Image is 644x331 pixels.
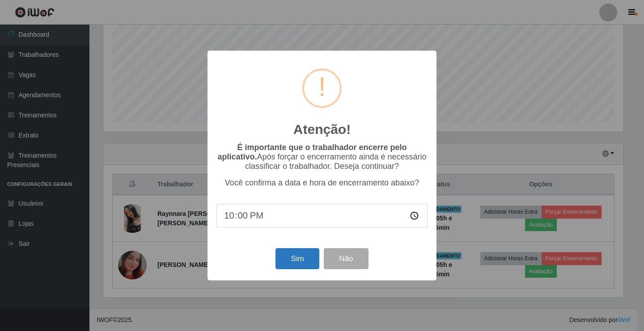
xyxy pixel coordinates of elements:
[324,248,368,269] button: Não
[275,248,319,269] button: Sim
[216,178,428,188] p: Você confirma a data e hora de encerramento abaixo?
[216,143,428,171] p: Após forçar o encerramento ainda é necessário classificar o trabalhador. Deseja continuar?
[217,143,407,161] b: É importante que o trabalhador encerre pelo aplicativo.
[293,121,351,138] h2: Atenção!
